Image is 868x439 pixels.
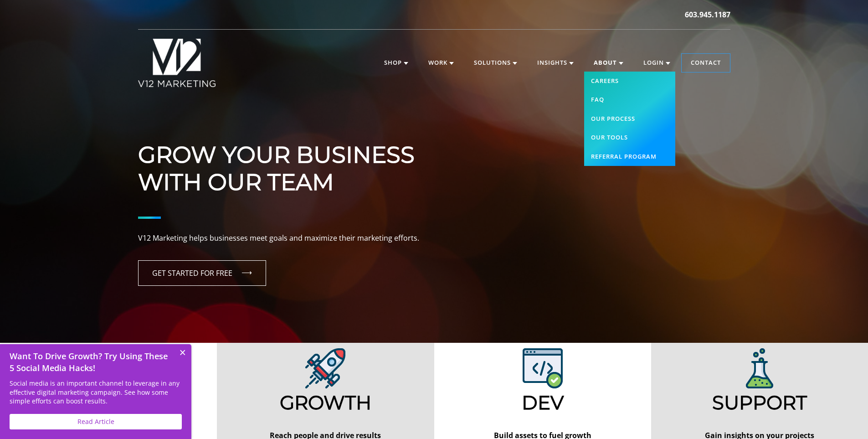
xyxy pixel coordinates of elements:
[584,90,675,109] a: FAQ
[173,344,191,362] button: Close
[138,39,216,87] img: V12 MARKETING Logo New Hampshire Marketing Agency
[465,54,526,72] a: Solutions
[305,348,345,388] img: V12 Marketing Design Solutions
[138,114,730,196] h1: Grow Your Business With Our Team
[419,54,463,72] a: Work
[822,395,868,439] iframe: Chat Widget
[138,260,266,286] a: GET STARTED FOR FREE
[682,54,730,72] a: Contact
[584,128,675,147] a: Our Tools
[438,391,647,414] h2: Dev
[10,351,172,374] h4: Want To Drive Growth? Try Using These 5 Social Media Hacks!
[634,54,679,72] a: Login
[10,414,182,429] a: Read Article
[523,348,563,388] img: V12 Marketing Web Development Solutions
[585,54,632,72] a: About
[375,54,417,72] a: Shop
[221,391,430,414] h2: Growth
[655,391,864,414] h2: Support
[584,147,675,166] a: Referral Program
[138,232,730,244] p: V12 Marketing helps businesses meet goals and maximize their marketing efforts.
[528,54,583,72] a: Insights
[584,109,675,129] a: Our Process
[10,379,182,406] p: Social media is an important channel to leverage in any effective digital marketing campaign. See...
[584,72,675,91] a: Careers
[746,348,773,388] img: V12 Marketing Support Solutions
[685,9,730,20] a: 603.945.1187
